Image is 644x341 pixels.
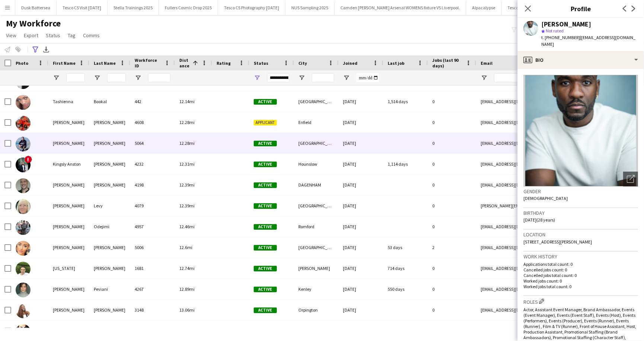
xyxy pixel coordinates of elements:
[339,154,383,174] div: [DATE]
[16,116,31,131] img: Martin McCrystal
[130,175,175,195] div: 4198
[179,99,195,104] span: 12.14mi
[130,216,175,237] div: 4957
[57,0,108,15] button: Tesco CS Visit [DATE]
[48,154,89,174] div: Kingsly Anston
[130,279,175,299] div: 4267
[356,73,379,82] input: Joined Filter Input
[294,175,339,195] div: DAGENHAM
[48,258,89,278] div: [US_STATE]
[130,133,175,153] div: 5064
[108,0,159,15] button: Stella Trainings 2025
[48,216,89,237] div: [PERSON_NAME]
[294,154,339,174] div: Hounslow
[179,286,195,292] span: 12.89mi
[130,112,175,133] div: 4608
[179,182,195,188] span: 12.39mi
[254,60,268,66] span: Status
[89,258,130,278] div: [PERSON_NAME]
[179,224,195,229] span: 12.46mi
[383,258,428,278] div: 714 days
[94,74,100,81] button: Open Filter Menu
[48,321,89,341] div: [PERSON_NAME]
[65,31,79,40] a: Tag
[428,154,476,174] div: 0
[476,133,625,153] div: [EMAIL_ADDRESS][DOMAIN_NAME]
[89,91,130,112] div: Bookal
[66,73,85,82] input: First Name Filter Input
[523,253,638,260] h3: Work history
[16,157,31,172] img: Kingsly Anston Cardoza
[16,324,31,339] img: Pedro De Marchi
[94,60,116,66] span: Last Name
[179,140,195,146] span: 12.28mi
[83,32,100,39] span: Comms
[254,266,277,271] span: Active
[481,74,487,81] button: Open Filter Menu
[179,265,195,271] span: 12.74mi
[16,303,31,318] img: Bonita Francis
[254,224,277,230] span: Active
[383,154,428,174] div: 1,114 days
[16,137,31,152] img: Michael Morrisson
[89,216,130,237] div: Odejimi
[523,231,638,238] h3: Location
[541,21,591,28] div: [PERSON_NAME]
[15,0,57,15] button: Dusk Battersea
[339,133,383,153] div: [DATE]
[339,300,383,320] div: [DATE]
[523,278,638,284] p: Worked jobs count: 0
[388,60,404,66] span: Last job
[285,0,334,15] button: NUS Sampling 2025
[476,300,625,320] div: [EMAIL_ADDRESS][DOMAIN_NAME]
[53,74,60,81] button: Open Filter Menu
[383,91,428,112] div: 1,514 days
[294,279,339,299] div: Kenley
[130,237,175,258] div: 5006
[42,45,51,54] app-action-btn: Export XLSX
[523,267,638,273] p: Cancelled jobs count: 0
[623,172,638,187] div: Open photos pop-in
[339,91,383,112] div: [DATE]
[523,210,638,216] h3: Birthday
[43,31,63,40] a: Status
[254,203,277,209] span: Active
[339,216,383,237] div: [DATE]
[428,300,476,320] div: 0
[383,279,428,299] div: 550 days
[476,216,625,237] div: [EMAIL_ADDRESS][DOMAIN_NAME]
[254,162,277,167] span: Active
[294,216,339,237] div: Romford
[339,195,383,216] div: [DATE]
[254,182,277,188] span: Active
[466,0,502,15] button: Alpacalypse
[541,35,580,40] span: t. [PHONE_NUMBER]
[428,112,476,133] div: 0
[523,217,555,223] span: [DATE] (28 years)
[16,178,31,193] img: Andrew Barker
[179,119,195,125] span: 12.28mi
[546,28,564,34] span: Not rated
[89,279,130,299] div: Peviani
[48,237,89,258] div: [PERSON_NAME]
[254,287,277,292] span: Active
[523,284,638,289] p: Worked jobs total count: 0
[217,60,231,66] span: Rating
[31,45,40,54] app-action-btn: Advanced filters
[89,237,130,258] div: [PERSON_NAME]
[523,188,638,195] h3: Gender
[179,203,195,208] span: 12.39mi
[339,279,383,299] div: [DATE]
[298,60,307,66] span: City
[89,175,130,195] div: [PERSON_NAME]
[89,300,130,320] div: [PERSON_NAME]
[21,31,41,40] a: Export
[339,237,383,258] div: [DATE]
[476,112,625,133] div: [EMAIL_ADDRESS][DOMAIN_NAME]
[24,32,38,39] span: Export
[428,216,476,237] div: 0
[476,195,625,216] div: [PERSON_NAME][EMAIL_ADDRESS][PERSON_NAME][DOMAIN_NAME]
[135,74,141,81] button: Open Filter Menu
[541,35,635,47] span: | [EMAIL_ADDRESS][DOMAIN_NAME]
[254,141,277,146] span: Active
